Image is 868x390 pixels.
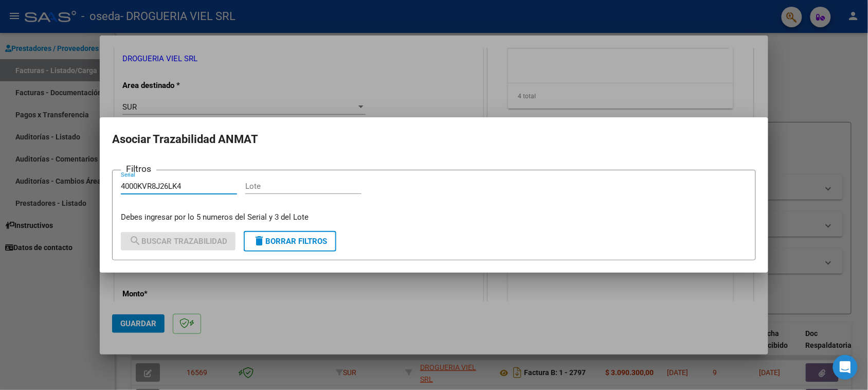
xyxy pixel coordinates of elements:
[129,235,141,247] mat-icon: search
[121,211,747,223] p: Debes ingresar por lo 5 numeros del Serial y 3 del Lote
[244,231,336,252] button: Borrar Filtros
[253,235,265,247] mat-icon: delete
[129,237,227,246] span: Buscar Trazabilidad
[253,237,327,246] span: Borrar Filtros
[112,130,756,149] h2: Asociar Trazabilidad ANMAT
[121,232,236,251] button: Buscar Trazabilidad
[121,162,156,175] h3: Filtros
[833,355,858,380] div: Open Intercom Messenger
